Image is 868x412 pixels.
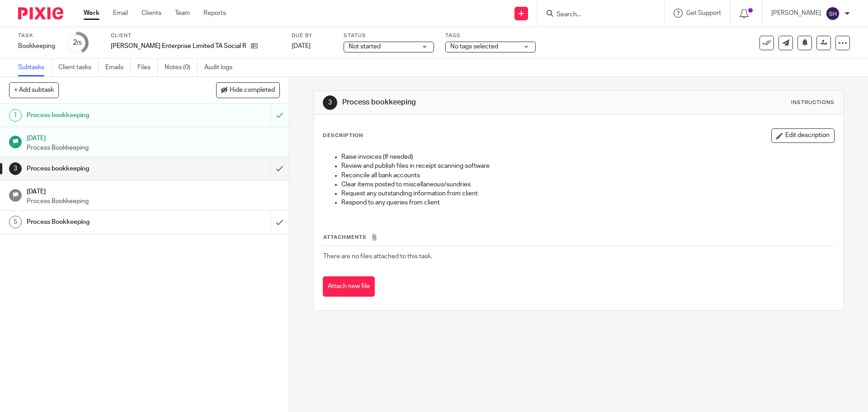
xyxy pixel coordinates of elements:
label: Client [111,32,280,39]
h1: Process bookkeeping [27,162,183,175]
button: Attach new file [323,276,375,297]
span: There are no files attached to this task. [323,253,432,260]
label: Status [344,32,434,39]
button: Edit description [771,128,835,143]
p: Request any outstanding information from client [341,189,834,198]
a: Reports [203,9,226,18]
a: Clients [142,9,161,18]
a: Files [137,59,158,76]
a: Email [113,9,128,18]
p: Respond to any queries from client [341,198,834,207]
a: Team [175,9,190,18]
a: Emails [105,59,131,76]
div: 3 [9,162,22,175]
img: svg%3E [826,6,840,21]
a: Subtasks [18,59,52,76]
p: [PERSON_NAME] [771,9,821,18]
p: Reconcile all bank accounts [341,171,834,180]
small: /5 [77,41,82,46]
p: Raise invoices (If needed) [341,152,834,161]
button: Hide completed [216,82,280,98]
input: Search [556,11,637,19]
div: 1 [9,109,22,122]
h1: Process Bookkeeping [27,215,183,229]
label: Task [18,32,55,39]
div: 2 [73,38,82,48]
div: Instructions [791,99,835,106]
h1: Process bookkeeping [27,109,183,122]
span: Get Support [686,10,721,16]
a: Notes (0) [165,59,198,76]
label: Tags [445,32,536,39]
h1: Process bookkeeping [342,98,598,107]
span: Hide completed [230,87,275,94]
a: Work [84,9,99,18]
p: [PERSON_NAME] Enterprise Limited TA Social Revampp [111,42,246,51]
h1: [DATE] [27,185,280,196]
label: Due by [292,32,332,39]
div: 5 [9,216,22,228]
a: Audit logs [204,59,239,76]
a: Client tasks [58,59,99,76]
p: Clear items posted to miscellaneous/sundries [341,180,834,189]
div: 3 [323,95,337,110]
span: Attachments [323,235,367,240]
img: Pixie [18,7,63,19]
button: + Add subtask [9,82,59,98]
span: No tags selected [450,43,498,50]
p: Process Bookkeeping [27,143,280,152]
p: Process Bookkeeping [27,197,280,206]
div: Bookkeeping [18,42,55,51]
h1: [DATE] [27,132,280,143]
p: Description [323,132,363,139]
span: [DATE] [292,43,311,49]
span: Not started [349,43,381,50]
p: Review and publish files in receipt scanning software [341,161,834,170]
